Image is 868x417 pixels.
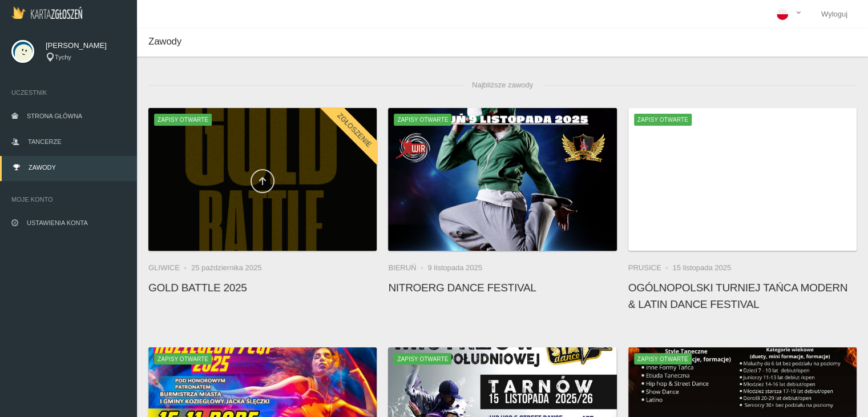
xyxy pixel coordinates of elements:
span: Zapisy otwarte [154,114,212,125]
img: svg [11,40,34,63]
a: Gold Battle 2025Zapisy otwarteZgłoszenie [148,108,377,251]
span: Strona główna [27,113,82,119]
img: NitroErg Dance Festival [388,108,616,251]
li: Gliwice [148,262,191,274]
span: Zapisy otwarte [634,114,692,125]
span: Zapisy otwarte [154,353,212,364]
span: Zapisy otwarte [634,353,692,364]
li: 9 listopada 2025 [427,262,482,274]
li: 25 października 2025 [191,262,262,274]
span: Zawody [29,164,56,171]
span: Zapisy otwarte [394,114,451,125]
h4: Gold Battle 2025 [148,279,377,296]
span: Najbliższe zawody [463,74,542,97]
span: Zapisy otwarte [394,353,451,364]
h4: Ogólnopolski Turniej Tańca MODERN & LATIN DANCE FESTIVAL [628,279,857,312]
li: 15 listopada 2025 [672,262,731,274]
h4: NitroErg Dance Festival [388,279,616,296]
span: Ustawienia konta [27,219,88,226]
span: [PERSON_NAME] [46,40,126,51]
span: Moje konto [11,194,126,205]
a: NitroErg Dance FestivalZapisy otwarte [388,108,616,251]
span: Uczestnik [11,87,126,98]
div: Tychy [46,53,126,62]
li: Prusice [628,262,673,274]
li: Bieruń [388,262,427,274]
div: Zgłoszenie [318,94,391,167]
span: Tancerze [28,138,61,145]
img: Ogólnopolski Turniej Tańca MODERN & LATIN DANCE FESTIVAL [628,108,857,251]
a: Ogólnopolski Turniej Tańca MODERN & LATIN DANCE FESTIVALZapisy otwarte [628,108,857,251]
img: Logo [11,6,82,19]
span: Zawody [148,36,181,47]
